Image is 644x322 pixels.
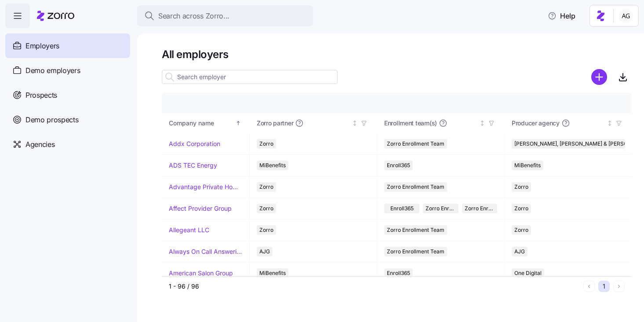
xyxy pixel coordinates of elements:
div: Not sorted [607,120,613,126]
span: Zorro Enrollment Team [426,204,455,213]
img: 5fc55c57e0610270ad857448bea2f2d5 [619,9,633,23]
span: Zorro Enrollment Experts [465,204,495,213]
span: Zorro Enrollment Team [387,182,444,192]
span: MiBenefits [514,161,541,170]
span: AJG [514,247,525,256]
span: Agencies [25,139,55,150]
input: Search employer [162,70,338,84]
span: Zorro Enrollment Team [387,139,444,149]
span: Help [548,11,575,21]
span: Zorro [259,139,273,149]
a: Employers [5,33,130,58]
span: Zorro [259,225,273,235]
span: Enroll365 [387,268,410,278]
a: Demo employers [5,58,130,83]
span: One Digital [514,268,542,278]
a: Agencies [5,132,130,157]
span: Zorro partner [257,119,293,128]
th: Producer agencyNot sorted [505,113,632,133]
a: Allegeant LLC [169,226,209,234]
th: Zorro partnerNot sorted [250,113,377,133]
a: Always On Call Answering Service [169,247,242,256]
svg: add icon [591,69,607,85]
span: AJG [259,247,270,256]
div: Sorted ascending [235,120,241,126]
button: Next page [613,281,625,292]
span: MiBenefits [259,268,286,278]
button: Help [541,7,582,25]
span: Enroll365 [390,204,414,213]
th: Enrollment team(s)Not sorted [377,113,505,133]
th: Company nameSorted ascending [162,113,250,133]
span: Zorro [259,204,273,213]
button: Previous page [583,281,595,292]
span: MiBenefits [259,161,286,170]
span: Zorro [514,225,528,235]
span: Employers [25,40,59,51]
a: Addx Corporation [169,139,220,148]
button: 1 [598,281,610,292]
span: Enrollment team(s) [384,119,437,128]
a: Demo prospects [5,107,130,132]
a: Affect Provider Group [169,204,232,213]
span: Enroll365 [387,161,410,170]
span: Zorro [259,182,273,192]
span: Search across Zorro... [158,11,229,22]
span: Demo employers [25,65,80,76]
div: Not sorted [479,120,485,126]
a: Advantage Private Home Care [169,183,242,191]
span: Prospects [25,90,57,101]
div: 1 - 96 / 96 [169,282,580,291]
span: Zorro [514,182,528,192]
span: Zorro Enrollment Team [387,225,444,235]
a: American Salon Group [169,269,233,278]
a: Prospects [5,83,130,107]
span: Producer agency [512,119,560,128]
div: Not sorted [352,120,358,126]
span: Demo prospects [25,114,79,125]
h1: All employers [162,48,632,61]
button: Search across Zorro... [137,5,313,26]
span: Zorro [514,204,528,213]
a: ADS TEC Energy [169,161,217,170]
div: Company name [169,118,234,128]
span: Zorro Enrollment Team [387,247,444,256]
